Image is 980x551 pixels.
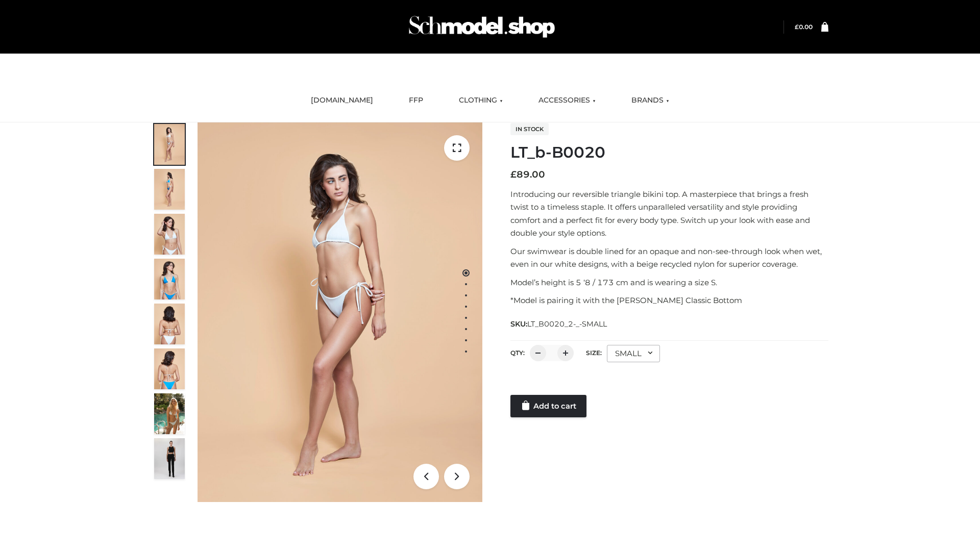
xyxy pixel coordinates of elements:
img: ArielClassicBikiniTop_CloudNine_AzureSky_OW114ECO_8-scaled.jpg [154,348,185,389]
a: ACCESSORIES [531,89,603,112]
a: FFP [401,89,431,112]
a: BRANDS [624,89,677,112]
a: CLOTHING [451,89,510,112]
span: LT_B0020_2-_-SMALL [527,319,607,329]
img: ArielClassicBikiniTop_CloudNine_AzureSky_OW114ECO_4-scaled.jpg [154,259,185,299]
label: QTY: [510,349,525,357]
img: ArielClassicBikiniTop_CloudNine_AzureSky_OW114ECO_1-scaled.jpg [154,124,185,165]
img: ArielClassicBikiniTop_CloudNine_AzureSky_OW114ECO_7-scaled.jpg [154,304,185,344]
img: Arieltop_CloudNine_AzureSky2.jpg [154,393,185,434]
span: £ [795,23,799,31]
p: *Model is pairing it with the [PERSON_NAME] Classic Bottom [510,294,828,307]
p: Introducing our reversible triangle bikini top. A masterpiece that brings a fresh twist to a time... [510,188,828,240]
div: SMALL [607,345,660,362]
p: Model’s height is 5 ‘8 / 173 cm and is wearing a size S. [510,276,828,289]
span: In stock [510,123,549,135]
h1: LT_b-B0020 [510,143,828,162]
p: Our swimwear is double lined for an opaque and non-see-through look when wet, even in our white d... [510,245,828,271]
span: SKU: [510,318,608,330]
bdi: 89.00 [510,169,545,180]
bdi: 0.00 [795,23,813,31]
img: Schmodel Admin 964 [405,7,558,47]
img: ArielClassicBikiniTop_CloudNine_AzureSky_OW114ECO_3-scaled.jpg [154,214,185,255]
span: £ [510,169,517,180]
a: [DOMAIN_NAME] [303,89,381,112]
a: £0.00 [795,23,813,31]
img: 49df5f96394c49d8b5cbdcda3511328a.HD-1080p-2.5Mbps-49301101_thumbnail.jpg [154,438,185,479]
img: ArielClassicBikiniTop_CloudNine_AzureSky_OW114ECO_1 [198,122,482,502]
img: ArielClassicBikiniTop_CloudNine_AzureSky_OW114ECO_2-scaled.jpg [154,169,185,210]
a: Add to cart [510,395,586,417]
label: Size: [586,349,602,357]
